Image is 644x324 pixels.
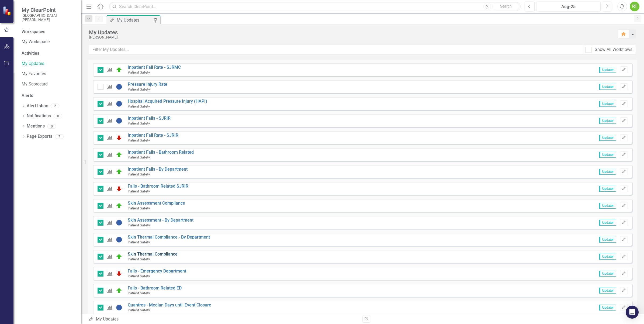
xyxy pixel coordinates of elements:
span: Updater [599,186,616,192]
button: Aug-25 [536,2,601,11]
span: Updater [599,118,616,124]
span: Updater [599,271,616,277]
a: Notifications [27,113,51,119]
span: Updater [599,237,616,243]
img: No Information [116,101,122,107]
small: Patient Safety [128,70,150,74]
small: Patient Safety [128,104,150,108]
span: Search [500,4,512,8]
a: Inpatient Falls - SJRIR [128,116,171,121]
div: 0 [47,124,56,129]
img: Below Plan [116,270,122,277]
a: Page Exports [27,133,52,140]
div: Alerts [22,93,75,99]
span: Updater [599,220,616,226]
span: Updater [599,67,616,73]
div: 7 [55,134,64,139]
button: Search [492,3,519,10]
a: My Workspace [22,39,75,45]
a: My Scorecard [22,81,75,87]
span: Updater [599,305,616,311]
div: Workspaces [22,29,45,35]
small: Patient Safety [128,189,150,193]
small: [GEOGRAPHIC_DATA][PERSON_NAME] [22,13,75,22]
img: On Target [116,151,122,158]
a: Inpatient Falls - By Department [128,167,188,172]
small: Patient Safety [128,172,150,176]
input: Filter My Updates... [89,45,582,55]
img: On Target [116,202,122,209]
span: Updater [599,84,616,90]
small: Patient Safety [128,240,150,244]
div: [PERSON_NAME] [89,35,612,39]
a: My Updates [22,61,75,67]
img: On Target [116,253,122,260]
small: Patient Safety [128,87,150,91]
img: On Target [116,287,122,294]
a: Pressure Injury Rate [128,82,167,87]
div: 0 [54,114,62,118]
a: Alert Inbox [27,103,48,109]
a: Skin Assessment Compliance [128,201,185,206]
a: Hospital Acquired Pressure Injury (HAPI) [128,99,207,104]
div: My Updates [88,316,358,322]
span: Updater [599,203,616,209]
span: Updater [599,254,616,260]
small: Patient Safety [128,274,150,278]
span: Updater [599,135,616,141]
a: Inpatient Falls - Bathroom Related [128,150,194,155]
a: Inpatient Fall Rate - SJRMC [128,65,181,70]
img: No Information [116,219,122,226]
a: Falls - Emergency Department [128,268,186,274]
div: My Updates [117,17,152,23]
img: No Information [116,118,122,124]
a: Mentions [27,123,45,129]
div: 2 [51,104,59,108]
div: Show All Workflows [595,47,632,53]
img: Below Plan [116,185,122,192]
div: My Updates [89,29,612,35]
img: On Target [116,168,122,175]
small: Patient Safety [128,138,150,142]
div: Aug-25 [538,4,599,10]
button: RT [630,2,639,11]
img: Below Plan [116,135,122,141]
small: Patient Safety [128,206,150,210]
a: Falls - Bathroom Related SJRIR [128,184,188,189]
small: Patient Safety [128,121,150,125]
a: Skin Thermal Compliance - By Department [128,235,210,240]
span: My ClearPoint [22,7,75,13]
a: Skin Assessment - By Department [128,218,193,223]
a: Inpatient Fall Rate - SJRIR [128,133,178,138]
img: On Target [116,67,122,73]
input: Search ClearPoint... [109,2,521,11]
a: Skin Thermal Compliance [128,251,178,257]
img: No Information [116,304,122,311]
div: Activities [22,50,75,57]
a: My Favorites [22,71,75,77]
span: Updater [599,152,616,158]
span: Updater [599,169,616,175]
span: Updater [599,288,616,294]
img: No Information [116,236,122,243]
small: Patient Safety [128,257,150,261]
small: Patient Safety [128,223,150,227]
a: Quantros - Median Days until Event Closure [128,302,211,308]
small: Patient Safety [128,291,150,295]
a: Falls - Bathroom Related ED [128,285,182,291]
span: Updater [599,101,616,107]
img: No Information [116,84,122,90]
small: Patient Safety [128,155,150,159]
div: Open Intercom Messenger [626,306,639,319]
img: ClearPoint Strategy [3,6,12,16]
small: Patient Safety [128,308,150,312]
